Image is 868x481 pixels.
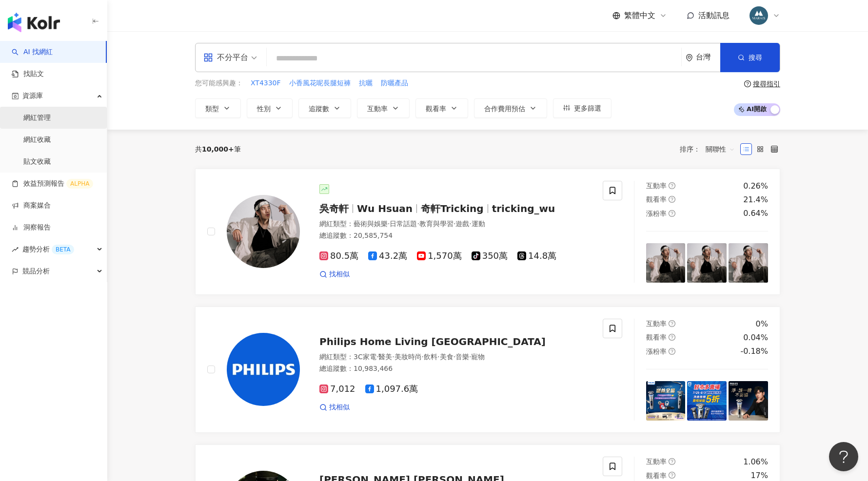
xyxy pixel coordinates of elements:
span: XT4330F [251,78,281,88]
button: 性別 [247,98,293,118]
span: 3C家電 [354,353,376,361]
span: question-circle [669,210,675,217]
span: question-circle [669,320,675,327]
span: 互動率 [646,320,667,327]
span: 藝術與娛樂 [354,220,388,228]
span: · [388,220,390,228]
span: 互動率 [646,458,667,465]
img: logo [8,13,60,32]
span: 類型 [205,105,219,113]
span: 美食 [440,353,454,361]
span: Wu Hsuan [357,203,413,214]
img: post-image [687,381,727,421]
span: 10,000+ [202,145,234,153]
span: 更多篩選 [574,104,601,112]
span: 運動 [472,220,485,228]
span: 飲料 [424,353,437,361]
img: post-image [646,381,686,421]
a: KOL AvatarPhilips Home Living [GEOGRAPHIC_DATA]網紅類型：3C家電·醫美·美妝時尚·飲料·美食·音樂·寵物總追蹤數：10,983,4667,0121... [195,307,780,433]
span: question-circle [669,472,675,479]
span: 美妝時尚 [395,353,422,361]
span: 防曬產品 [381,78,408,88]
iframe: Help Scout Beacon - Open [829,442,858,471]
span: 1,570萬 [417,251,462,261]
span: · [454,220,455,228]
span: Philips Home Living [GEOGRAPHIC_DATA] [319,336,546,347]
span: 追蹤數 [309,105,329,113]
button: 更多篩選 [553,98,612,118]
span: 活動訊息 [698,11,730,20]
a: 商案媒合 [12,201,51,211]
button: 抗曬 [358,78,373,89]
div: 總追蹤數 ： 10,983,466 [319,364,591,374]
div: 網紅類型 ： [319,219,591,229]
span: question-circle [669,196,675,203]
div: 0% [756,319,768,329]
span: 互動率 [646,182,667,190]
span: 教育與學習 [419,220,454,228]
span: 80.5萬 [319,251,358,261]
span: 音樂 [455,353,469,361]
span: 350萬 [472,251,508,261]
span: 資源庫 [22,85,43,107]
span: 繁體中文 [624,10,655,21]
span: rise [12,246,19,253]
div: 1.06% [743,457,768,467]
span: · [437,353,439,361]
span: 漲粉率 [646,210,667,217]
span: 觀看率 [646,195,667,203]
a: 貼文收藏 [23,157,51,167]
span: 關聯性 [706,141,735,157]
span: 寵物 [471,353,485,361]
span: 合作費用預估 [484,105,525,113]
span: 互動率 [367,105,388,113]
a: searchAI 找網紅 [12,47,53,57]
button: 小香風花呢長腿短褲 [289,78,351,89]
span: · [469,353,471,361]
a: 網紅收藏 [23,135,51,145]
button: 搜尋 [720,43,780,72]
span: 競品分析 [22,260,50,282]
img: KOL Avatar [227,333,300,406]
span: question-circle [744,80,751,87]
div: 台灣 [696,53,720,61]
span: 7,012 [319,384,355,394]
span: question-circle [669,334,675,341]
span: 1,097.6萬 [365,384,418,394]
button: 防曬產品 [380,78,409,89]
a: 找相似 [319,403,350,412]
div: -0.18% [740,346,768,357]
span: question-circle [669,348,675,355]
span: 搜尋 [749,54,762,61]
a: 找相似 [319,269,350,279]
span: question-circle [669,182,675,189]
a: 網紅管理 [23,113,51,123]
span: 漲粉率 [646,347,667,355]
span: · [422,353,424,361]
span: · [392,353,394,361]
button: 追蹤數 [298,98,351,118]
button: XT4330F [250,78,281,89]
button: 類型 [195,98,241,118]
div: 17% [750,470,768,481]
span: 小香風花呢長腿短褲 [289,78,351,88]
span: · [469,220,471,228]
img: post-image [729,243,768,283]
button: 觀看率 [415,98,468,118]
a: 找貼文 [12,69,44,79]
span: 觀看率 [426,105,446,113]
span: 抗曬 [359,78,373,88]
span: 找相似 [329,403,350,412]
span: 醫美 [378,353,392,361]
div: 0.26% [743,181,768,192]
span: 奇軒Tricking [421,203,484,214]
span: 趨勢分析 [22,238,74,260]
img: post-image [646,243,686,283]
span: appstore [203,53,213,62]
img: 358735463_652854033541749_1509380869568117342_n.jpg [750,6,768,25]
span: tricking_wu [492,203,555,214]
div: 共 筆 [195,145,241,153]
a: KOL Avatar吳奇軒Wu Hsuan奇軒Trickingtricking_wu網紅類型：藝術與娛樂·日常話題·教育與學習·遊戲·運動總追蹤數：20,585,75480.5萬43.2萬1,5... [195,169,780,295]
div: 不分平台 [203,50,248,65]
span: 遊戲 [455,220,469,228]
